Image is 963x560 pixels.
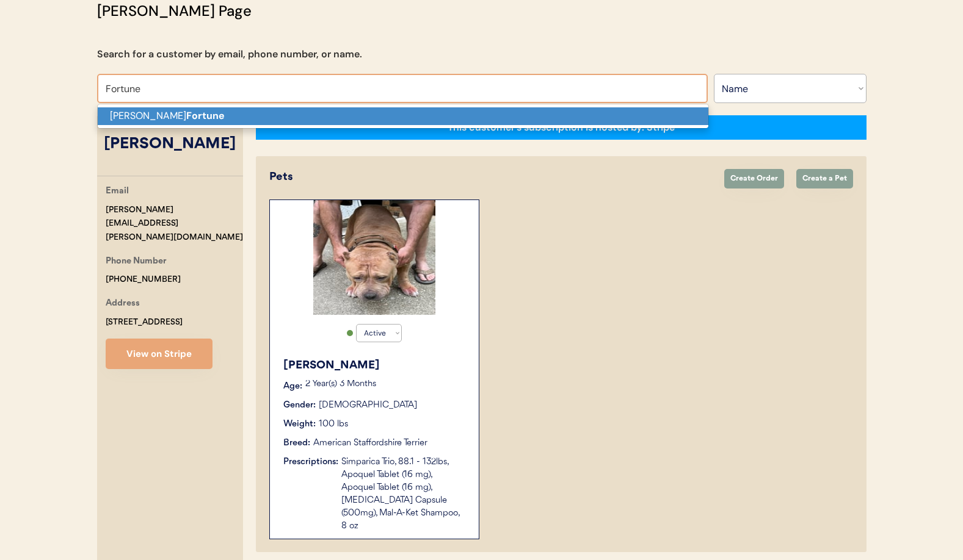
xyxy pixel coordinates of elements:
[106,339,213,369] button: View on Stripe
[106,315,183,329] div: [STREET_ADDRESS]
[313,200,435,315] img: IMG_9014.jpeg
[269,169,712,185] div: Pets
[341,456,467,533] div: Simparica Trio, 88.1 - 132lbs, Apoquel Tablet (16 mg), Apoquel Tablet (16 mg), [MEDICAL_DATA] Cap...
[283,456,338,468] div: Prescriptions:
[305,380,467,389] p: 2 Year(s) 3 Months
[97,133,243,156] div: [PERSON_NAME]
[724,169,784,188] button: Create Order
[283,437,310,450] div: Breed:
[97,47,362,62] div: Search for a customer by email, phone number, or name.
[106,296,140,312] div: Address
[283,399,316,412] div: Gender:
[283,418,316,431] div: Weight:
[106,273,181,287] div: [PHONE_NUMBER]
[106,203,243,245] div: [PERSON_NAME][EMAIL_ADDRESS][PERSON_NAME][DOMAIN_NAME]
[186,109,225,122] strong: Fortune
[283,380,302,393] div: Age:
[98,107,708,125] p: [PERSON_NAME]
[106,254,167,270] div: Phone Number
[319,399,417,412] div: [DEMOGRAPHIC_DATA]
[97,74,708,103] input: Search by name
[106,184,129,199] div: Email
[313,437,427,450] div: American Staffordshire Terrier
[319,418,348,431] div: 100 lbs
[796,169,853,188] button: Create a Pet
[283,357,467,374] div: [PERSON_NAME]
